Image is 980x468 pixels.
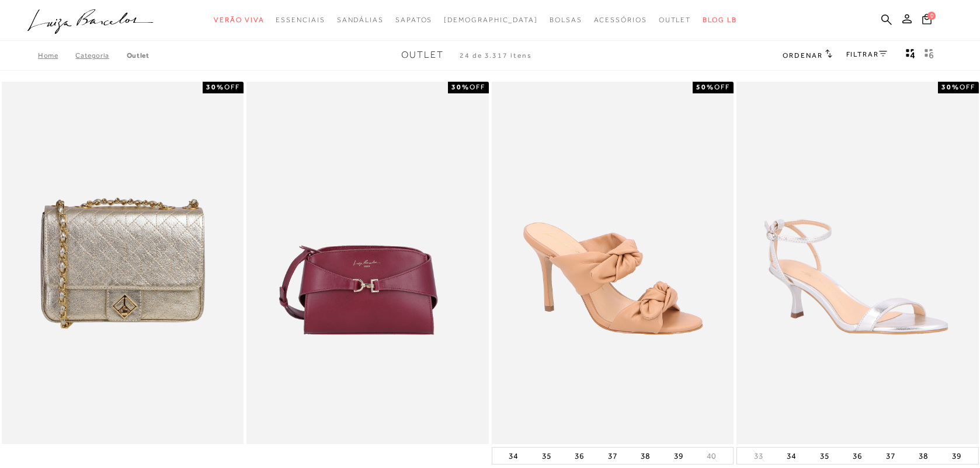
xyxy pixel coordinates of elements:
a: categoryNavScreenReaderText [276,9,325,31]
button: 37 [604,448,621,464]
span: Outlet [401,50,444,60]
button: 38 [637,448,654,464]
a: BLOG LB [703,9,736,31]
button: 35 [538,448,555,464]
a: categoryNavScreenReaderText [550,9,582,31]
strong: 30% [451,83,470,91]
span: Outlet [659,16,691,24]
span: Ordenar [783,51,822,60]
span: Acessórios [594,16,647,24]
a: Categoria [75,51,126,60]
span: Sandálias [337,16,384,24]
span: 24 de 3.317 itens [460,51,532,60]
span: 0 [927,12,936,20]
img: BOLSA PEQUENA EM COURO MARSALA COM FERRAGEM EM GANCHO [248,83,488,443]
a: categoryNavScreenReaderText [594,9,647,31]
button: 36 [849,448,866,464]
button: gridText6Desc [921,48,937,63]
a: Home [38,51,75,60]
img: SANDÁLIA DE TIRAS FINAS METALIZADA PRATA DE SALTO MÉDIO [738,83,978,443]
a: noSubCategoriesText [444,9,538,31]
button: 34 [783,448,800,464]
span: OFF [224,83,240,91]
a: FILTRAR [846,50,887,58]
a: categoryNavScreenReaderText [395,9,432,31]
a: Outlet [127,51,150,60]
span: Essenciais [276,16,325,24]
button: 40 [703,450,720,462]
span: Verão Viva [214,16,264,24]
strong: 30% [941,83,960,91]
button: 37 [882,448,899,464]
span: OFF [470,83,485,91]
a: BOLSA PEQUENA EM COURO MARSALA COM FERRAGEM EM GANCHO BOLSA PEQUENA EM COURO MARSALA COM FERRAGEM... [248,83,488,443]
button: 0 [919,13,935,29]
span: Sapatos [395,16,432,24]
a: categoryNavScreenReaderText [337,9,384,31]
button: 34 [505,448,522,464]
a: SANDÁLIA DE TIRAS FINAS METALIZADA PRATA DE SALTO MÉDIO SANDÁLIA DE TIRAS FINAS METALIZADA PRATA ... [738,83,978,443]
a: Bolsa média pesponto monograma dourado Bolsa média pesponto monograma dourado [3,83,243,443]
span: OFF [960,83,975,91]
span: Bolsas [550,16,582,24]
button: 35 [816,448,833,464]
button: Mostrar 4 produtos por linha [902,48,919,63]
a: categoryNavScreenReaderText [659,9,691,31]
span: OFF [714,83,730,91]
a: categoryNavScreenReaderText [214,9,264,31]
button: 33 [750,450,767,462]
button: 36 [571,448,588,464]
button: 39 [670,448,687,464]
img: MULE DE SALTO ALTO EM COURO BEGE COM LAÇOS [493,83,733,443]
strong: 50% [696,83,714,91]
span: [DEMOGRAPHIC_DATA] [444,16,538,24]
span: BLOG LB [703,16,736,24]
button: 38 [915,448,932,464]
img: Bolsa média pesponto monograma dourado [3,83,243,443]
strong: 30% [206,83,224,91]
a: MULE DE SALTO ALTO EM COURO BEGE COM LAÇOS MULE DE SALTO ALTO EM COURO BEGE COM LAÇOS [493,83,733,443]
button: 39 [948,448,965,464]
